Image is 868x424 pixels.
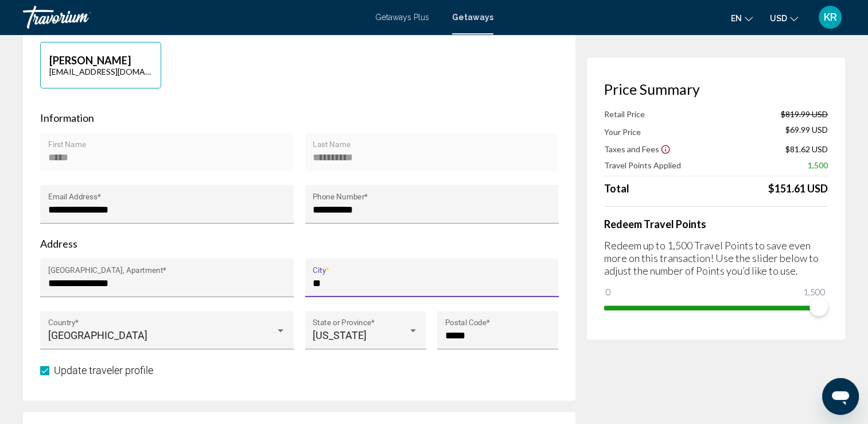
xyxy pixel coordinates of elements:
[452,13,493,22] a: Getaways
[770,10,798,26] button: Change currency
[808,160,828,170] span: 1,500
[40,237,558,250] p: Address
[604,285,613,299] span: 0
[822,378,859,415] iframe: Button to launch messaging window
[604,160,681,170] span: Travel Points Applied
[604,144,659,154] span: Taxes and Fees
[660,144,671,154] button: Show Taxes and Fees disclaimer
[23,6,364,29] a: Travorium
[770,14,787,23] span: USD
[781,109,828,119] span: $819.99 USD
[40,42,161,88] button: [PERSON_NAME][EMAIL_ADDRESS][DOMAIN_NAME]
[54,364,153,376] span: Update traveler profile
[604,127,641,137] span: Your Price
[48,329,147,341] span: [GEOGRAPHIC_DATA]
[815,5,845,29] button: User Menu
[731,14,742,23] span: en
[824,11,837,23] span: KR
[785,125,828,137] span: $69.99 USD
[40,111,558,124] p: Information
[604,109,645,119] span: Retail Price
[375,13,429,22] a: Getaways Plus
[604,143,671,155] button: Show Taxes and Fees breakdown
[49,67,152,76] p: [EMAIL_ADDRESS][DOMAIN_NAME]
[785,144,828,154] span: $81.62 USD
[768,182,828,195] div: $151.61 USD
[49,54,152,67] p: [PERSON_NAME]
[604,182,629,195] span: Total
[313,329,367,341] span: [US_STATE]
[604,80,828,98] h3: Price Summary
[731,10,753,26] button: Change language
[604,239,828,277] p: Redeem up to 1,500 Travel Points to save even more on this transaction! Use the slider below to a...
[604,218,828,230] h4: Redeem Travel Points
[801,285,827,299] span: 1,500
